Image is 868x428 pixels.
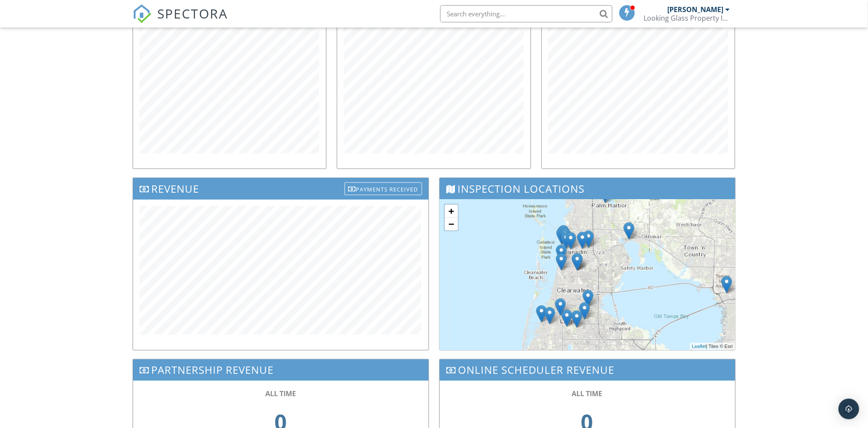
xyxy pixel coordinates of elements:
[445,205,458,218] a: Zoom in
[668,5,724,14] div: [PERSON_NAME]
[644,14,730,22] div: Looking Glass Property Inspections, LLC.
[133,360,429,381] h3: Partnership Revenue
[839,399,859,419] div: Open Intercom Messenger
[150,389,411,399] div: ALL TIME
[440,360,735,381] h3: Online Scheduler Revenue
[692,344,706,349] a: Leaflet
[133,4,152,23] img: The Best Home Inspection Software - Spectora
[345,180,422,194] a: Payments Received
[158,4,228,22] span: SPECTORA
[133,178,429,199] h3: Revenue
[133,12,228,30] a: SPECTORA
[445,218,458,231] a: Zoom out
[440,5,613,22] input: Search everything...
[690,343,735,350] div: | Tiles © Esri
[457,389,718,399] div: ALL TIME
[345,182,422,195] div: Payments Received
[440,178,735,199] h3: Inspection Locations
